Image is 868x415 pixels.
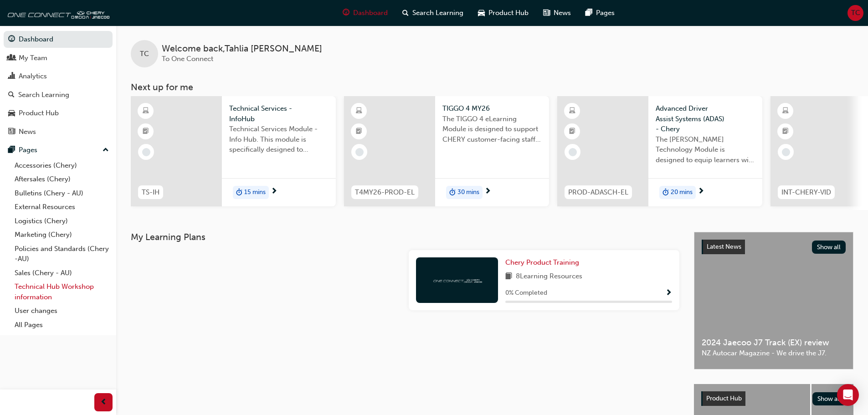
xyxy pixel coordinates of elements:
[355,148,364,156] span: learningRecordVerb_NONE-icon
[707,243,741,251] span: Latest News
[162,55,213,63] span: To One Connect
[8,128,15,136] span: news-icon
[143,105,149,117] span: learningResourceType_ELEARNING-icon
[702,240,846,254] a: Latest NewsShow all
[478,7,485,19] span: car-icon
[11,242,113,266] a: Policies and Standards (Chery -AU)
[356,126,362,138] span: booktick-icon
[543,7,550,19] span: news-icon
[8,109,15,118] span: car-icon
[395,4,471,22] a: search-iconSearch Learning
[162,44,322,54] span: Welcome back , Tahlia [PERSON_NAME]
[488,8,529,18] span: Product Hub
[4,142,113,159] button: Pages
[131,232,679,242] h3: My Learning Plans
[457,187,479,198] span: 30 mins
[8,72,15,81] span: chart-icon
[554,8,571,18] span: News
[665,287,672,299] button: Show Progress
[100,397,107,408] span: prev-icon
[11,280,113,304] a: Technical Hub Workshop information
[103,144,109,156] span: up-icon
[4,31,113,48] a: Dashboard
[568,187,628,198] span: PROD-ADASCH-EL
[4,50,113,67] a: My Team
[449,187,456,199] span: duration-icon
[557,96,762,206] a: PROD-ADASCH-ELAdvanced Driver Assist Systems (ADAS) - CheryThe [PERSON_NAME] Technology Module is...
[11,172,113,186] a: Aftersales (Chery)
[143,126,149,138] span: booktick-icon
[356,105,362,117] span: learningResourceType_ELEARNING-icon
[432,276,482,284] img: oneconnect
[271,188,277,196] span: next-icon
[19,145,37,155] div: Pages
[505,258,579,266] span: Chery Product Training
[335,4,395,22] a: guage-iconDashboard
[244,187,266,198] span: 15 mins
[656,103,755,134] span: Advanced Driver Assist Systems (ADAS) - Chery
[4,87,113,103] a: Search Learning
[8,54,15,62] span: people-icon
[4,123,113,140] a: News
[706,395,742,402] span: Product Hub
[782,126,789,138] span: booktick-icon
[586,7,592,19] span: pages-icon
[11,214,113,228] a: Logistics (Chery)
[19,71,47,82] div: Analytics
[131,96,336,206] a: TS-IHTechnical Services - InfoHubTechnical Services Module - Info Hub. This module is specificall...
[847,5,863,21] button: TC
[656,134,755,165] span: The [PERSON_NAME] Technology Module is designed to equip learners with essential knowledge about ...
[4,68,113,85] a: Analytics
[18,90,69,100] div: Search Learning
[837,384,859,406] div: Open Intercom Messenger
[698,188,704,196] span: next-icon
[353,8,388,18] span: Dashboard
[355,187,415,198] span: T4MY26-PROD-EL
[442,103,542,114] span: TIGGO 4 MY26
[11,186,113,200] a: Bulletins (Chery - AU)
[671,187,693,198] span: 20 mins
[702,348,846,359] span: NZ Autocar Magazine - We drive the J7.
[116,82,868,92] h3: Next up for me
[851,8,860,18] span: TC
[229,103,329,124] span: Technical Services - InfoHub
[11,200,113,214] a: External Resources
[505,271,512,282] span: book-icon
[782,105,789,117] span: learningResourceType_ELEARNING-icon
[569,148,577,156] span: learningRecordVerb_NONE-icon
[412,8,463,18] span: Search Learning
[11,266,113,280] a: Sales (Chery - AU)
[140,49,149,59] span: TC
[8,91,15,99] span: search-icon
[229,124,329,155] span: Technical Services Module - Info Hub. This module is specifically designed to address the require...
[11,228,113,242] a: Marketing (Chery)
[344,96,549,206] a: T4MY26-PROD-ELTIGGO 4 MY26The TIGGO 4 eLearning Module is designed to support CHERY customer-faci...
[569,126,575,138] span: booktick-icon
[578,4,622,22] a: pages-iconPages
[19,53,47,63] div: My Team
[505,288,547,298] span: 0 % Completed
[4,29,113,142] button: DashboardMy TeamAnalyticsSearch LearningProduct HubNews
[663,187,669,199] span: duration-icon
[781,187,831,198] span: INT-CHERY-VID
[782,148,790,156] span: learningRecordVerb_NONE-icon
[596,8,615,18] span: Pages
[142,187,159,198] span: TS-IH
[19,108,59,118] div: Product Hub
[19,127,36,137] div: News
[442,114,542,145] span: The TIGGO 4 eLearning Module is designed to support CHERY customer-facing staff with the product ...
[516,271,582,282] span: 8 Learning Resources
[343,7,349,19] span: guage-icon
[505,257,583,268] a: Chery Product Training
[484,188,491,196] span: next-icon
[471,4,536,22] a: car-iconProduct Hub
[665,289,672,297] span: Show Progress
[142,148,150,156] span: learningRecordVerb_NONE-icon
[236,187,242,199] span: duration-icon
[5,4,109,22] img: oneconnect
[11,159,113,173] a: Accessories (Chery)
[11,304,113,318] a: User changes
[8,36,15,44] span: guage-icon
